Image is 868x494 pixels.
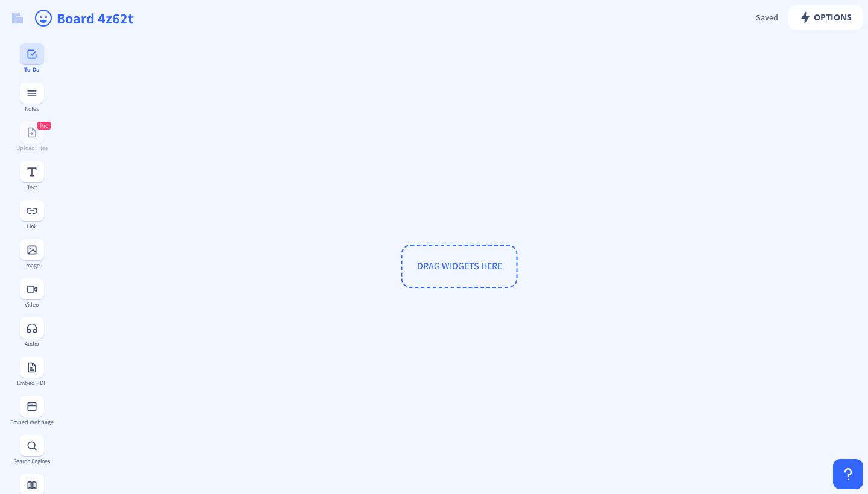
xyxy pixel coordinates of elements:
[10,105,54,112] div: Notes
[799,13,852,22] span: Options
[10,262,54,269] div: Image
[10,340,54,347] div: Audio
[756,12,778,23] span: Saved
[10,223,54,230] div: Link
[10,380,54,386] div: Embed PDF
[788,5,863,30] button: Options
[10,184,54,190] div: Text
[10,419,54,425] div: Embed Webpage
[40,122,48,130] span: Pro
[34,8,53,28] ion-icon: happy outline
[417,260,502,272] span: DRAG WIDGETS HERE
[12,13,23,23] img: logo.svg
[10,458,54,464] div: Search Engines
[10,301,54,308] div: Video
[10,66,54,73] div: To-Do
